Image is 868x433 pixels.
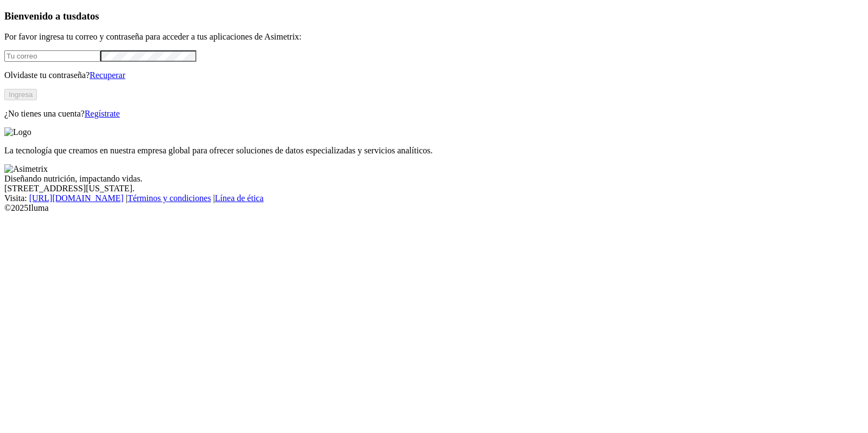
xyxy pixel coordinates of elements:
div: © 2025 Iluma [4,203,864,213]
a: Términos y condiciones [127,193,211,203]
p: Olvidaste tu contraseña? [4,70,864,80]
p: ¿No tienes una cuenta? [4,109,864,119]
a: Línea de ética [215,193,264,203]
p: La tecnología que creamos en nuestra empresa global para ofrecer soluciones de datos especializad... [4,146,864,156]
button: Ingresa [4,89,37,100]
a: Recuperar [90,70,125,80]
h3: Bienvenido a tus [4,10,864,22]
p: Por favor ingresa tu correo y contraseña para acceder a tus aplicaciones de Asimetrix: [4,32,864,42]
img: Logo [4,127,31,137]
a: Regístrate [85,109,120,118]
input: Tu correo [4,50,100,62]
div: Diseñando nutrición, impactando vidas. [4,174,864,184]
div: Visita : | | [4,193,864,203]
div: [STREET_ADDRESS][US_STATE]. [4,184,864,193]
a: [URL][DOMAIN_NAME] [29,193,124,203]
span: datos [76,10,99,22]
img: Asimetrix [4,164,48,174]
